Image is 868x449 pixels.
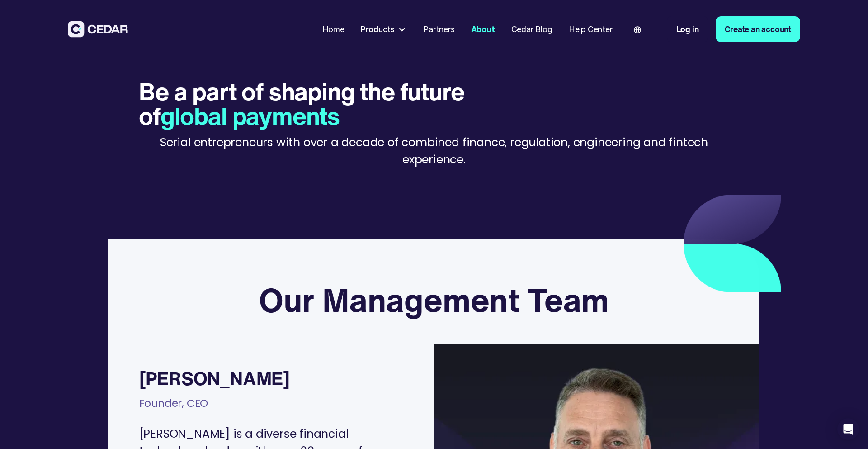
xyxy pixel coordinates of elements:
a: Help Center [565,19,617,40]
a: Cedar Blog [507,19,557,40]
div: Home [322,23,344,35]
img: world icon [634,26,641,33]
span: global payments [160,98,340,134]
div: Products [357,19,411,39]
h1: Be a part of shaping the future of [139,79,493,128]
a: Home [318,19,349,40]
p: Serial entrepreneurs with over a decade of combined finance, regulation, engineering and fintech ... [139,134,729,168]
div: Log in [676,23,699,35]
div: About [471,23,495,35]
div: [PERSON_NAME] [139,368,290,388]
div: Products [361,23,395,35]
div: Partners [423,23,454,35]
a: Partners [419,19,458,40]
h3: Our Management Team [259,280,609,319]
div: Help Center [569,23,613,35]
div: Founder, CEO [139,391,208,423]
a: Create an account [716,16,800,42]
div: Open Intercom Messenger [837,418,859,440]
a: About [467,19,499,40]
a: Log in [667,16,708,42]
div: Cedar Blog [511,23,552,35]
